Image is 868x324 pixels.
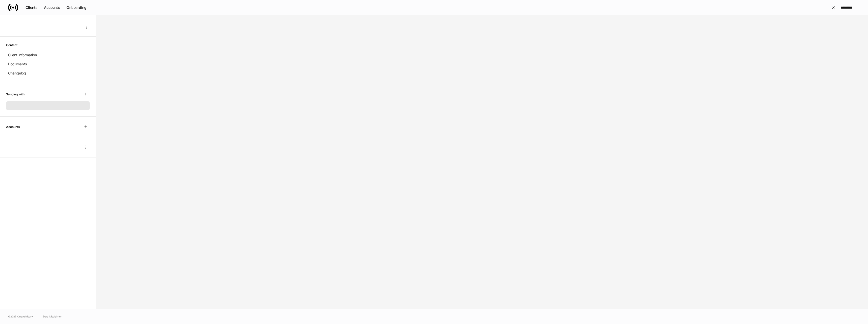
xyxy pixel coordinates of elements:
div: Clients [26,5,37,10]
a: Changelog [6,69,90,78]
div: Accounts [44,5,60,10]
h6: Syncing with [6,92,25,97]
button: Accounts [41,4,63,12]
p: Changelog [8,71,26,76]
div: Onboarding [67,5,86,10]
button: Onboarding [63,4,90,12]
a: Client information [6,50,90,60]
button: Clients [22,4,41,12]
a: Documents [6,60,90,69]
a: Data Disclaimer [43,314,62,318]
h6: Content [6,43,17,47]
p: Client information [8,52,37,58]
span: © 2025 OneAdvisory [8,314,33,318]
p: Documents [8,62,27,67]
h6: Accounts [6,124,20,129]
